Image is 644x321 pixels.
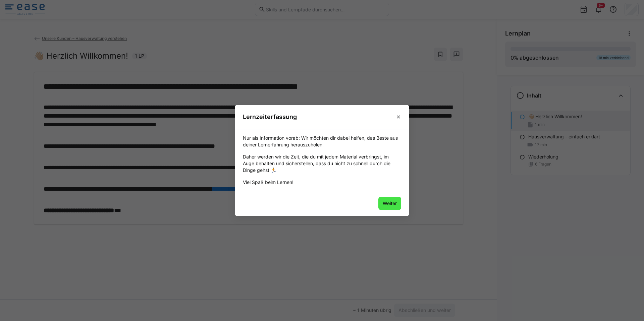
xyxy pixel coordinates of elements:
[243,135,401,148] div: Nur als Information vorab: Wir möchten dir dabei helfen, das Beste aus deiner Lernerfahrung herau...
[243,153,401,174] div: Daher werden wir die Zeit, die du mit jedem Material verbringst, im Auge behalten und sicherstell...
[382,200,398,207] span: Weiter
[378,197,401,210] button: Weiter
[243,113,297,121] h3: Lernzeiterfassung
[243,179,401,186] div: Viel Spaß beim Lernen!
